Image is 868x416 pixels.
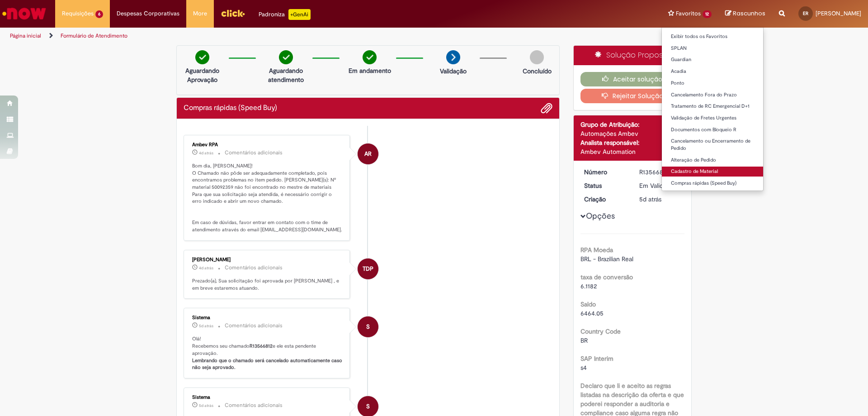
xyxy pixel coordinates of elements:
b: taxa de conversão [580,273,633,281]
a: Página inicial [10,32,41,39]
div: 25/09/2025 14:10:12 [639,195,681,204]
a: Alteração de Pedido [662,155,763,165]
span: 5d atrás [199,323,213,329]
span: BRL - Brazilian Real [580,255,633,263]
img: img-circle-grey.png [530,50,544,64]
ul: Favoritos [661,27,764,191]
a: Acadia [662,67,763,77]
a: SPLAN [662,43,763,53]
div: Grupo de Atribuição: [580,120,685,129]
b: RPA Moeda [580,246,613,254]
span: 5d atrás [199,403,213,408]
small: Comentários adicionais [225,322,283,330]
a: Formulário de Atendimento [61,32,127,39]
span: 6464.05 [580,309,604,317]
p: Aguardando Aprovação [180,66,224,84]
p: Bom dia, [PERSON_NAME]! O Chamado não pôde ser adequadamente completado, pois encontramos problem... [192,163,343,234]
span: Despesas Corporativas [117,9,179,18]
time: 26/09/2025 10:39:31 [199,150,213,156]
span: 12 [703,10,712,18]
button: Rejeitar Solução [580,89,685,103]
a: Cancelamento ou Encerramento de Pedido [662,136,763,153]
b: R13566812 [250,343,273,349]
span: ER [803,10,808,16]
button: Adicionar anexos [541,102,552,114]
span: Rascunhos [733,9,765,18]
dt: Criação [577,195,633,204]
div: Tiago Del Pintor Alves [358,258,378,279]
img: check-circle-green.png [279,50,293,64]
small: Comentários adicionais [225,402,283,409]
img: check-circle-green.png [363,50,377,64]
b: Saldo [580,300,596,308]
div: Sistema [192,395,343,400]
h2: Compras rápidas (Speed Buy) Histórico de tíquete [184,104,277,112]
img: check-circle-green.png [195,50,209,64]
span: 6.1182 [580,282,597,290]
a: Ponto [662,78,763,88]
b: SAP Interim [580,354,613,363]
span: AR [364,143,372,165]
div: Sistema [192,315,343,320]
a: Exibir todos os Favoritos [662,32,763,42]
time: 25/09/2025 14:10:12 [639,195,661,203]
b: Lembrando que o chamado será cancelado automaticamente caso não seja aprovado. [192,357,344,371]
span: [PERSON_NAME] [816,10,861,17]
div: Ambev RPA [358,143,378,164]
time: 26/09/2025 10:13:08 [199,265,213,271]
p: Aguardando atendimento [264,66,308,84]
span: Favoritos [676,9,701,18]
small: Comentários adicionais [225,149,283,157]
div: [PERSON_NAME] [192,257,343,263]
p: Validação [440,67,467,76]
span: 6 [95,10,103,18]
span: 4d atrás [199,150,213,156]
small: Comentários adicionais [225,264,283,272]
span: Requisições [62,9,94,18]
p: Prezado(a), Sua solicitação foi aprovada por [PERSON_NAME] , e em breve estaremos atuando. [192,277,343,292]
img: ServiceNow [1,5,47,23]
div: R13566812 [639,167,681,177]
button: Aceitar solução [580,72,685,86]
a: Guardian [662,55,763,65]
div: Ambev Automation [580,147,685,156]
span: More [193,9,207,18]
a: Tratamento de RC Emergencial D+1 [662,101,763,111]
a: Cadastro de Material [662,167,763,177]
time: 25/09/2025 14:10:24 [199,323,213,329]
span: S [366,316,370,338]
p: Olá! Recebemos seu chamado e ele esta pendente aprovação. [192,335,343,371]
span: s4 [580,363,587,372]
ul: Trilhas de página [7,28,572,44]
span: 4d atrás [199,265,213,271]
div: Em Validação [639,181,681,190]
dt: Número [577,167,633,177]
p: Concluído [523,67,552,76]
div: Automações Ambev [580,129,685,138]
a: Documentos com Bloqueio R [662,125,763,135]
time: 25/09/2025 14:10:22 [199,403,213,408]
a: Rascunhos [725,10,765,18]
img: arrow-next.png [446,50,460,64]
p: Em andamento [349,66,391,75]
img: click_logo_yellow_360x200.png [221,6,245,20]
div: Analista responsável: [580,138,685,147]
a: Compras rápidas (Speed Buy) [662,178,763,188]
a: Validação de Fretes Urgentes [662,113,763,123]
div: Ambev RPA [192,142,343,148]
div: Solução Proposta [574,46,692,65]
a: Cancelamento Fora do Prazo [662,90,763,100]
span: BR [580,336,588,344]
div: Padroniza [259,9,311,20]
dt: Status [577,181,633,190]
span: 5d atrás [639,195,661,203]
p: +GenAi [288,9,311,20]
b: Country Code [580,327,621,335]
div: System [358,316,378,337]
span: TDP [363,258,373,280]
